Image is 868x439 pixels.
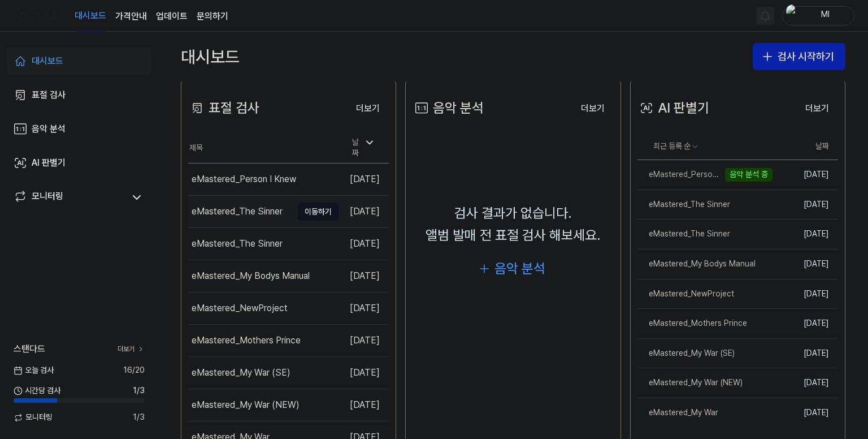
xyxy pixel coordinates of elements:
[192,398,300,412] div: eMastered_My War (NEW)
[772,338,838,368] td: [DATE]
[772,368,838,398] td: [DATE]
[796,97,838,120] button: 더보기
[181,43,240,70] div: 대시보드
[192,366,290,380] div: eMastered_My War (SE)
[338,260,389,292] td: [DATE]
[338,292,389,324] td: [DATE]
[637,199,730,210] div: eMastered_The Sinner
[188,97,259,119] div: 표절 검사
[772,133,838,160] th: 날짜
[637,219,772,249] a: eMastered_The Sinner
[772,190,838,219] td: [DATE]
[338,389,389,421] td: [DATE]
[192,269,310,283] div: eMastered_My Bodys Manual
[413,97,484,119] div: 음악 분석
[637,339,772,368] a: eMastered_My War (SE)
[725,168,772,182] div: 음악 분석 중
[192,237,283,251] div: eMastered_The Sinner
[637,289,734,300] div: eMastered_NewProject
[470,255,557,282] button: 음악 분석
[347,96,389,120] a: 더보기
[637,368,772,398] a: eMastered_My War (NEW)
[338,356,389,389] td: [DATE]
[133,412,145,423] span: 1 / 3
[782,6,854,25] button: profileMl
[637,318,747,329] div: eMastered_Mothers Prince
[637,160,772,190] a: eMastered_Person I Knew음악 분석 중
[188,133,338,163] th: 제목
[637,169,722,180] div: eMastered_Person I Knew
[772,398,838,428] td: [DATE]
[133,385,145,397] span: 1 / 3
[197,10,228,23] a: 문의하기
[637,279,772,309] a: eMastered_NewProject
[7,81,151,109] a: 표절 검사
[14,412,53,423] span: 모니터링
[192,205,283,218] div: eMastered_The Sinner
[338,163,389,195] td: [DATE]
[637,348,735,359] div: eMastered_My War (SE)
[14,190,124,205] a: 모니터링
[786,5,800,27] img: profile
[192,334,301,347] div: eMastered_Mothers Prince
[338,227,389,260] td: [DATE]
[7,115,151,143] a: 음악 분석
[796,96,838,120] a: 더보기
[803,9,847,21] div: Ml
[32,190,63,205] div: 모니터링
[32,54,63,68] div: 대시보드
[192,302,288,315] div: eMastered_NewProject
[753,43,845,70] button: 검사 시작하기
[338,195,389,227] td: [DATE]
[637,377,743,389] div: eMastered_My War (NEW)
[772,249,838,279] td: [DATE]
[348,134,380,162] div: 날짜
[338,324,389,356] td: [DATE]
[758,9,772,23] img: 알림
[14,365,54,376] span: 오늘 검사
[75,1,106,32] a: 대시보드
[772,219,838,249] td: [DATE]
[32,88,66,102] div: 표절 검사
[637,190,772,219] a: eMastered_The Sinner
[637,97,709,119] div: AI 판별기
[572,97,614,120] button: 더보기
[32,122,66,136] div: 음악 분석
[156,10,188,23] a: 업데이트
[637,249,772,279] a: eMastered_My Bodys Manual
[7,48,151,75] a: 대시보드
[637,407,718,419] div: eMastered_My War
[14,385,60,397] span: 시간당 검사
[118,345,145,354] a: 더보기
[637,398,772,428] a: eMastered_My War
[192,173,296,186] div: eMastered_Person I Knew
[572,96,614,120] a: 더보기
[637,229,730,240] div: eMastered_The Sinner
[115,10,147,23] button: 가격안내
[637,259,756,270] div: eMastered_My Bodys Manual
[123,365,145,376] span: 16 / 20
[14,342,45,356] span: 스탠다드
[32,156,66,170] div: AI 판별기
[494,258,545,279] div: 음악 분석
[426,203,601,246] div: 검사 결과가 없습니다. 앨범 발매 전 표절 검사 해보세요.
[772,279,838,309] td: [DATE]
[7,149,151,177] a: AI 판별기
[637,309,772,338] a: eMastered_Mothers Prince
[298,203,338,221] button: 이동하기
[772,160,838,190] td: [DATE]
[772,309,838,339] td: [DATE]
[347,97,389,120] button: 더보기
